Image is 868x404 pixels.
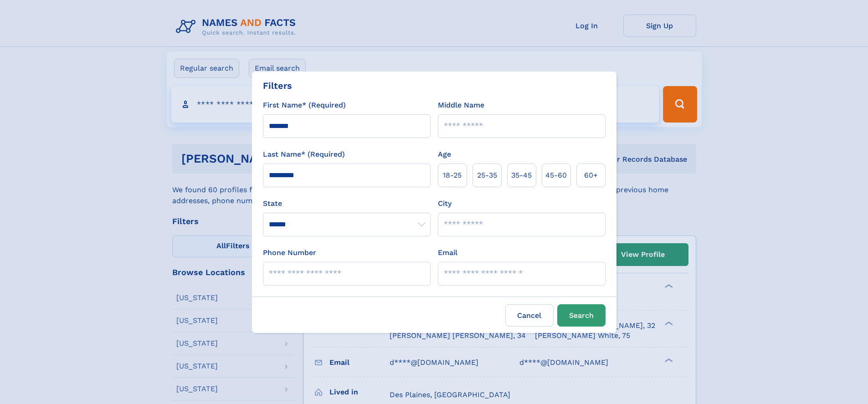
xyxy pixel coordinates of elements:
label: Cancel [505,304,554,327]
label: State [263,198,431,209]
span: 25‑35 [477,170,497,181]
label: City [438,198,452,209]
label: Age [438,149,451,160]
span: 18‑25 [443,170,462,181]
label: First Name* (Required) [263,100,346,111]
button: Search [557,304,606,327]
label: Last Name* (Required) [263,149,345,160]
span: 35‑45 [511,170,532,181]
label: Middle Name [438,100,484,111]
span: 60+ [584,170,598,181]
div: Filters [263,79,292,92]
span: 45‑60 [545,170,567,181]
label: Phone Number [263,247,316,258]
label: Email [438,247,457,258]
